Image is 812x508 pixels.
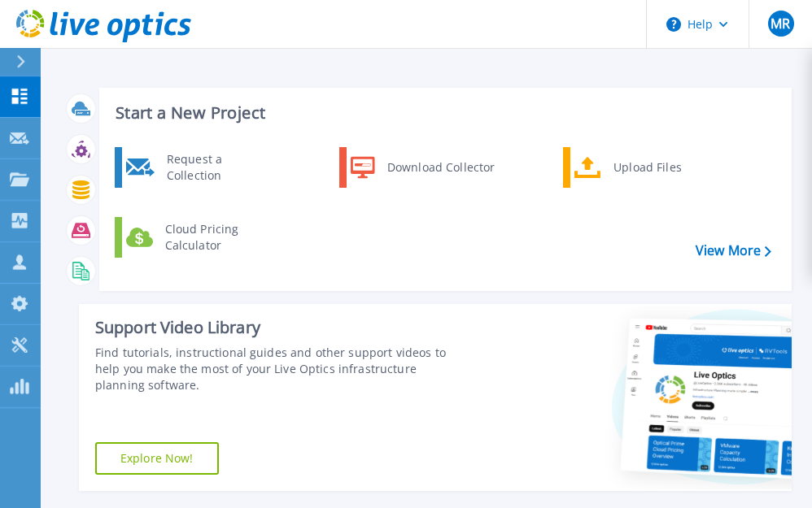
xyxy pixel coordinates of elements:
[379,151,502,184] div: Download Collector
[95,317,462,338] div: Support Video Library
[95,442,219,475] a: Explore Now!
[116,104,771,122] h3: Start a New Project
[696,243,771,258] a: View More
[95,345,462,393] div: Find tutorials, instructional guides and other support videos to help you make the most of your L...
[771,17,790,30] span: MR
[339,147,506,188] a: Download Collector
[115,147,282,188] a: Request a Collection
[605,151,726,184] div: Upload Files
[115,217,282,258] a: Cloud Pricing Calculator
[157,221,277,254] div: Cloud Pricing Calculator
[563,147,730,188] a: Upload Files
[159,151,277,184] div: Request a Collection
